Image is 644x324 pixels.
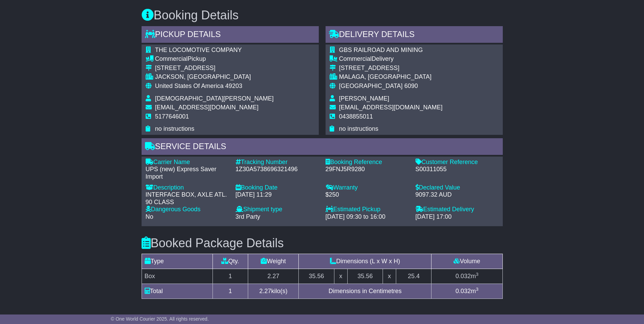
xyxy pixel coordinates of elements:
[248,269,299,284] td: 2.27
[339,113,373,120] span: 0438855011
[326,213,409,221] div: [DATE] 09:30 to 16:00
[248,254,299,269] td: Weight
[236,213,260,220] span: 3rd Party
[142,284,213,299] td: Total
[146,184,229,192] div: Description
[248,284,299,299] td: kilo(s)
[155,73,274,81] div: JACKSON, [GEOGRAPHIC_DATA]
[146,206,229,213] div: Dangerous Goods
[431,254,502,269] td: Volume
[236,191,319,199] div: [DATE] 11:29
[236,166,319,173] div: 1Z30A5738696321496
[142,26,319,44] div: Pickup Details
[456,288,471,294] span: 0.032
[155,113,189,120] span: 5177646001
[146,159,229,166] div: Carrier Name
[299,254,431,269] td: Dimensions (L x W x H)
[416,159,499,166] div: Customer Reference
[326,166,409,173] div: 29FNJ5R9280
[339,73,443,81] div: MALAGA, [GEOGRAPHIC_DATA]
[339,83,403,89] span: [GEOGRAPHIC_DATA]
[155,95,274,102] span: [DEMOGRAPHIC_DATA][PERSON_NAME]
[416,191,499,199] div: 9097.32 AUD
[326,206,409,213] div: Estimated Pickup
[416,166,499,173] div: S00311055
[339,47,423,53] span: GBS RAILROAD AND MINING
[416,206,499,213] div: Estimated Delivery
[334,269,347,284] td: x
[146,191,229,206] div: INTERFACE BOX, AXLE ATL. 90 CLASS
[225,83,242,89] span: 49203
[339,95,389,102] span: [PERSON_NAME]
[347,269,383,284] td: 35.56
[213,254,248,269] td: Qty.
[416,184,499,192] div: Declared Value
[142,269,213,284] td: Box
[431,269,502,284] td: m
[259,288,271,294] span: 2.27
[299,269,334,284] td: 35.56
[476,272,479,277] sup: 3
[456,273,471,280] span: 0.032
[142,236,503,250] h3: Booked Package Details
[155,104,259,111] span: [EMAIL_ADDRESS][DOMAIN_NAME]
[146,213,153,220] span: No
[339,55,443,63] div: Delivery
[213,269,248,284] td: 1
[326,184,409,192] div: Warranty
[155,47,242,53] span: THE LOCOMOTIVE COMPANY
[339,104,443,111] span: [EMAIL_ADDRESS][DOMAIN_NAME]
[111,316,209,322] span: © One World Courier 2025. All rights reserved.
[155,125,195,132] span: no instructions
[299,284,431,299] td: Dimensions in Centimetres
[155,55,274,63] div: Pickup
[476,287,479,292] sup: 3
[326,191,409,199] div: $250
[155,83,224,89] span: United States Of America
[404,83,418,89] span: 6090
[339,65,443,72] div: [STREET_ADDRESS]
[236,206,319,213] div: Shipment type
[142,254,213,269] td: Type
[431,284,502,299] td: m
[142,138,503,157] div: Service Details
[155,65,274,72] div: [STREET_ADDRESS]
[326,26,503,44] div: Delivery Details
[146,166,229,180] div: UPS (new) Express Saver Import
[416,213,499,221] div: [DATE] 17:00
[236,184,319,192] div: Booking Date
[142,8,503,22] h3: Booking Details
[155,55,188,62] span: Commercial
[396,269,431,284] td: 25.4
[326,159,409,166] div: Booking Reference
[339,125,379,132] span: no instructions
[213,284,248,299] td: 1
[236,159,319,166] div: Tracking Number
[339,55,372,62] span: Commercial
[383,269,396,284] td: x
